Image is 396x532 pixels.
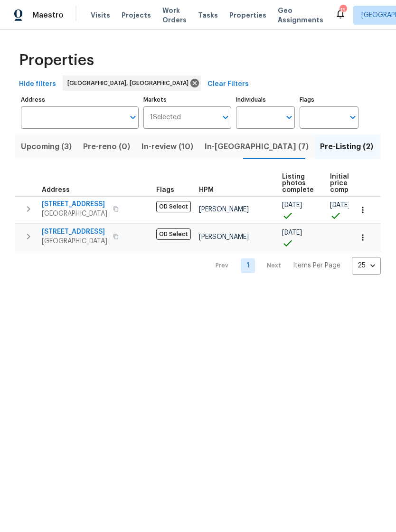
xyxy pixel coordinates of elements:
[156,201,191,212] span: OD Select
[346,111,359,124] button: Open
[150,114,181,122] span: 1 Selected
[141,140,193,153] span: In-review (10)
[32,10,64,20] span: Maestro
[282,202,302,209] span: [DATE]
[283,111,296,124] button: Open
[162,6,187,25] span: Work Orders
[42,209,107,218] span: [GEOGRAPHIC_DATA]
[204,76,253,93] button: Clear Filters
[126,111,140,124] button: Open
[320,140,373,153] span: Pre-Listing (2)
[83,140,130,153] span: Pre-reno (0)
[156,228,191,240] span: OD Select
[339,6,346,15] div: 15
[282,229,302,236] span: [DATE]
[67,78,192,88] span: [GEOGRAPHIC_DATA], [GEOGRAPHIC_DATA]
[199,206,249,213] span: [PERSON_NAME]
[330,202,350,209] span: [DATE]
[282,173,314,193] span: Listing photos complete
[42,227,107,237] span: [STREET_ADDRESS]
[330,173,362,193] span: Initial list price complete
[63,76,201,91] div: [GEOGRAPHIC_DATA], [GEOGRAPHIC_DATA]
[229,10,266,20] span: Properties
[219,111,232,124] button: Open
[199,234,249,240] span: [PERSON_NAME]
[42,199,107,209] span: [STREET_ADDRESS]
[156,187,174,193] span: Flags
[207,78,249,90] span: Clear Filters
[143,97,232,103] label: Markets
[198,12,218,19] span: Tasks
[21,97,139,103] label: Address
[19,56,94,65] span: Properties
[15,76,60,93] button: Hide filters
[91,10,110,20] span: Visits
[199,187,214,193] span: HPM
[300,97,358,103] label: Flags
[19,78,56,90] span: Hide filters
[352,253,381,278] div: 25
[42,237,107,246] span: [GEOGRAPHIC_DATA]
[42,187,70,193] span: Address
[241,258,255,273] a: Goto page 1
[21,140,72,153] span: Upcoming (3)
[122,10,151,20] span: Projects
[205,140,309,153] span: In-[GEOGRAPHIC_DATA] (7)
[293,261,340,270] p: Items Per Page
[236,97,295,103] label: Individuals
[278,6,323,25] span: Geo Assignments
[207,257,381,275] nav: Pagination Navigation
